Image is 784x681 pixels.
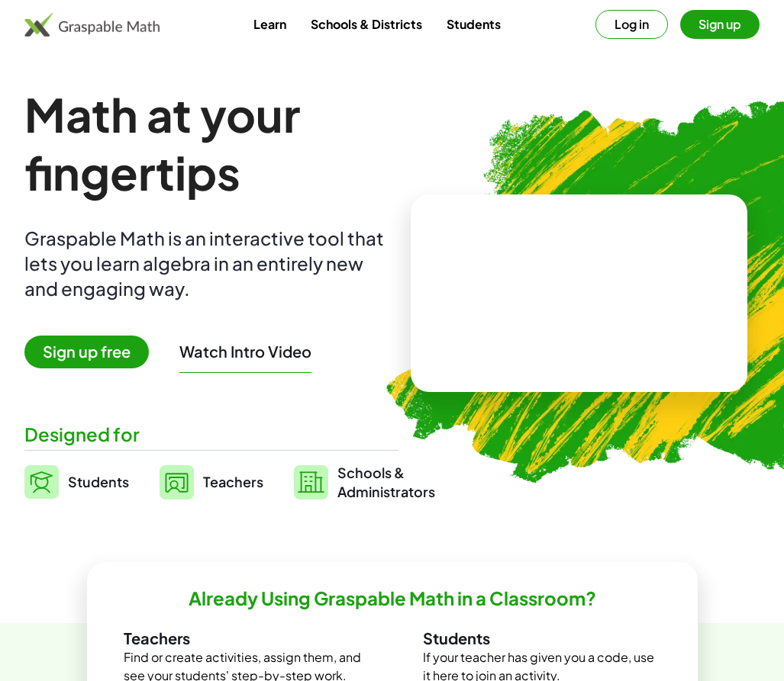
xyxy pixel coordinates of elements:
a: Teachers [160,463,263,501]
div: Designed for [24,422,398,447]
div: Graspable Math is an interactive tool that lets you learn algebra in an entirely new and engaging... [24,226,391,301]
span: Schools & Administrators [337,463,435,501]
span: Students [68,473,129,490]
video: What is this? This is dynamic math notation. Dynamic math notation plays a central role in how Gr... [464,236,693,351]
img: svg%3e [24,465,59,499]
h3: Teachers [124,628,362,648]
img: svg%3e [294,465,328,500]
a: Schools &Administrators [294,463,435,501]
span: Teachers [203,473,263,490]
img: svg%3e [160,465,194,500]
button: Watch Intro Video [179,342,311,361]
a: Learn [241,10,298,38]
button: Log in [595,10,668,39]
h1: Math at your fingertips [24,85,398,201]
h3: Students [423,628,661,648]
h2: Already Using Graspable Math in a Classroom? [189,586,596,610]
a: Schools & Districts [298,10,434,38]
a: Students [24,463,129,501]
button: Sign up [680,10,760,39]
a: Students [434,10,513,38]
span: Sign up free [24,336,149,368]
